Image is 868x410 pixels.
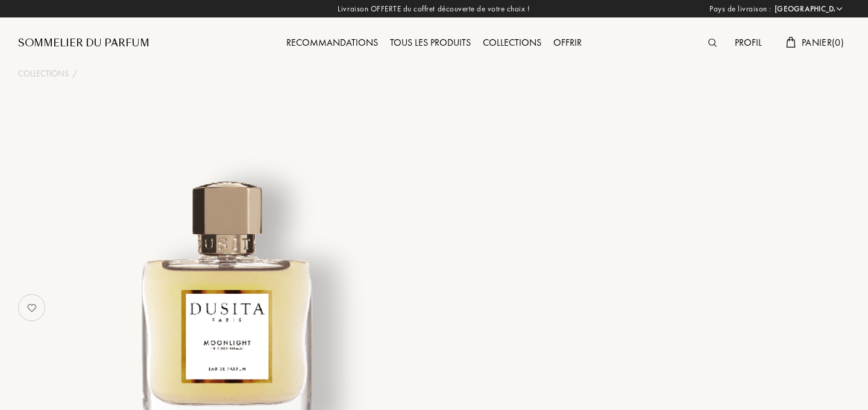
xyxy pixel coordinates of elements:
[709,3,772,15] span: Pays de livraison :
[477,36,547,49] a: Collections
[729,36,768,49] a: Profil
[280,36,384,51] div: Recommandations
[20,296,44,320] img: no_like_p.png
[477,36,547,51] div: Collections
[786,37,796,48] img: cart.svg
[384,36,477,49] a: Tous les produits
[547,36,588,49] a: Offrir
[708,39,717,47] img: search_icn.svg
[72,67,77,80] div: /
[547,36,588,51] div: Offrir
[18,67,69,80] a: Collections
[18,36,149,51] a: Sommelier du Parfum
[384,36,477,51] div: Tous les produits
[729,36,768,51] div: Profil
[802,36,844,49] span: Panier ( 0 )
[280,36,384,49] a: Recommandations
